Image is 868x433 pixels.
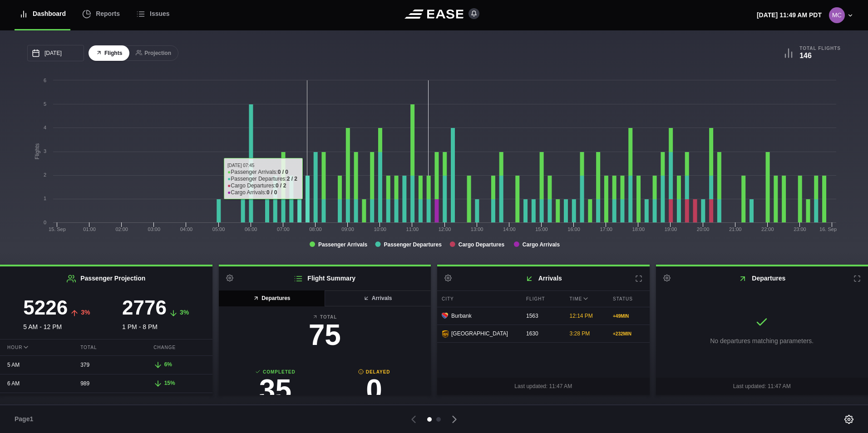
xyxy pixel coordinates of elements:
a: Delayed0 [325,369,424,409]
text: 6 [44,78,46,83]
button: Projection [128,45,178,61]
text: 20:00 [697,226,710,232]
tspan: Cargo Departures [459,241,505,248]
span: Burbank [451,312,472,320]
div: 597 [73,394,139,411]
span: [GEOGRAPHIC_DATA] [451,330,508,338]
text: 07:00 [277,226,290,232]
tspan: Passenger Arrivals [318,241,368,248]
p: No departures matching parameters. [710,336,814,346]
text: 4 [44,125,46,130]
img: 1153cdcb26907aa7d1cda5a03a6cdb74 [829,7,845,23]
text: 16:00 [567,226,580,232]
span: 6% [164,361,172,368]
text: 3 [44,148,46,154]
text: 2 [44,172,46,177]
div: Time [565,291,607,307]
button: Departures [219,290,325,306]
text: 05:00 [212,226,225,232]
text: 08:00 [309,226,322,232]
text: 03:00 [148,226,161,232]
div: + 232 MIN [613,330,645,337]
h2: Flight Summary [219,266,431,290]
span: Page 1 [15,414,37,424]
div: 989 [73,375,139,392]
button: Flights [89,45,129,61]
div: 1 PM - 8 PM [106,298,205,332]
b: Completed [226,369,325,375]
div: Total [73,340,139,355]
b: 146 [799,52,812,59]
text: 5 [44,101,46,107]
div: City [437,291,519,307]
div: Last updated: 11:47 AM [437,378,650,395]
span: 3% [81,309,90,316]
b: Total [226,314,424,320]
b: Delayed [325,369,424,375]
text: 15:00 [535,226,548,232]
h3: 75 [226,320,424,349]
text: 21:00 [729,226,742,232]
span: 12:14 PM [570,313,593,319]
text: 1 [44,196,46,201]
text: 18:00 [632,226,645,232]
text: 14:00 [503,226,516,232]
text: 01:00 [83,226,96,232]
text: 19:00 [665,226,677,232]
button: Arrivals [324,290,431,306]
tspan: 15. Sep [49,226,66,232]
tspan: Cargo Arrivals [523,241,560,248]
h3: 5226 [23,298,68,318]
tspan: Flights [34,143,40,159]
text: 0 [44,220,46,225]
div: Status [608,291,650,307]
div: 379 [73,356,139,374]
p: [DATE] 11:49 AM PDT [757,10,822,20]
div: 1630 [522,325,563,342]
text: 12:00 [439,226,451,232]
text: 10:00 [374,226,386,232]
h2: Arrivals [437,266,650,290]
div: Flight [522,291,563,307]
div: Change [146,340,212,355]
a: Total75 [226,314,424,354]
b: Total Flights [799,45,841,51]
span: 15% [164,380,175,386]
tspan: Passenger Departures [384,241,442,248]
tspan: 16. Sep [819,226,837,232]
text: 09:00 [341,226,354,232]
text: 22:00 [761,226,774,232]
text: 13:00 [471,226,483,232]
div: 5 AM - 12 PM [7,298,106,332]
span: 3% [180,309,189,316]
a: Completed35 [226,369,325,409]
text: 02:00 [115,226,128,232]
span: 3:28 PM [570,330,590,337]
text: 04:00 [180,226,193,232]
h3: 2776 [122,298,167,318]
h3: 0 [325,375,424,404]
div: 1563 [522,307,563,325]
input: mm/dd/yyyy [27,45,84,61]
text: 06:00 [245,226,257,232]
h3: 35 [226,375,325,404]
text: 23:00 [794,226,806,232]
div: + 49 MIN [613,313,645,320]
text: 17:00 [600,226,612,232]
text: 11:00 [406,226,419,232]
